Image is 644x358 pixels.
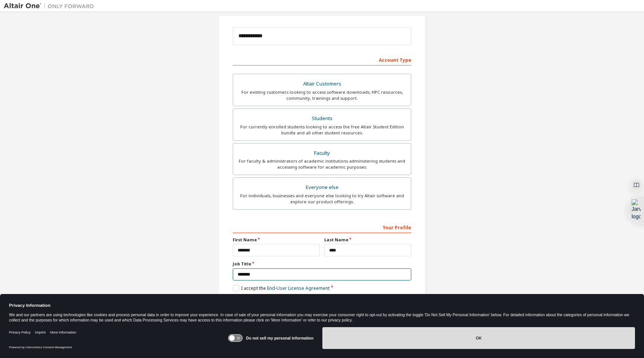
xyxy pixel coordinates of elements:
[238,158,406,170] div: For faculty & administrators of academic institutions administering students and accessing softwa...
[238,148,406,158] div: Faculty
[267,285,330,291] a: End-User License Agreement
[233,53,411,66] div: Account Type
[233,237,320,243] label: First Name
[233,221,411,233] div: Your Profile
[238,193,406,205] div: For individuals, businesses and everyone else looking to try Altair software and explore our prod...
[233,285,330,291] label: I accept the
[4,2,98,10] img: Altair One
[238,124,406,136] div: For currently enrolled students looking to access the free Altair Student Edition bundle and all ...
[238,113,406,124] div: Students
[238,182,406,193] div: Everyone else
[238,89,406,101] div: For existing customers looking to access software downloads, HPC resources, community, trainings ...
[238,79,406,89] div: Altair Customers
[324,237,411,243] label: Last Name
[233,261,411,267] label: Job Title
